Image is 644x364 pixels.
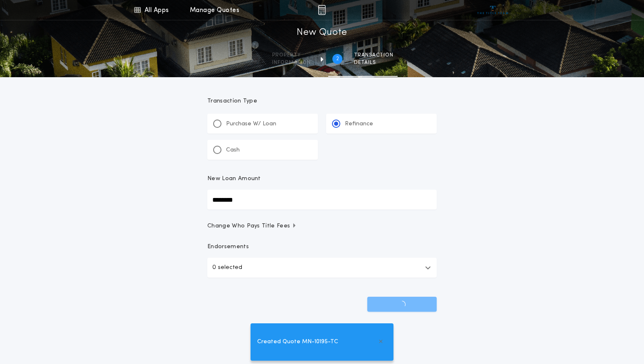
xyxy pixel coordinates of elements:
span: details [354,59,393,66]
img: vs-icon [477,6,509,14]
h2: 2 [336,56,339,62]
button: Change Who Pays Title Fees [207,222,437,230]
p: Refinance [345,120,373,128]
span: Change Who Pays Title Fees [207,222,297,230]
img: img [318,5,326,15]
p: Transaction Type [207,97,437,105]
p: Cash [226,146,240,154]
p: New Loan Amount [207,175,261,183]
button: 0 selected [207,258,437,278]
p: Endorsements [207,243,437,251]
p: Purchase W/ Loan [226,120,276,128]
span: information [272,59,311,66]
h1: New Quote [297,26,347,39]
span: Transaction [354,52,393,59]
input: New Loan Amount [207,190,437,210]
span: Created Quote MN-10195-TC [257,337,338,347]
p: 0 selected [212,263,242,273]
span: Property [272,52,311,59]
